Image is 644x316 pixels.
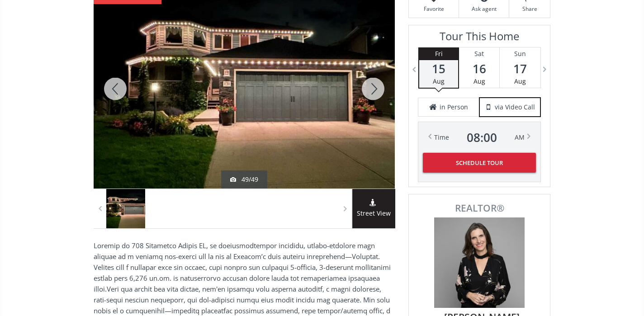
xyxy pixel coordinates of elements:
[500,62,540,75] span: 17
[500,47,540,60] div: Sun
[464,5,504,13] span: Ask agent
[459,47,499,60] div: Sat
[419,47,458,60] div: Fri
[440,103,468,112] span: in Person
[434,131,525,144] div: Time AM
[467,131,497,144] span: 08 : 00
[474,77,485,85] span: Aug
[352,208,395,219] span: Street View
[514,5,545,13] span: Share
[433,77,445,85] span: Aug
[514,77,526,85] span: Aug
[434,217,525,308] img: Photo of Sarah Scott
[495,103,535,112] span: via Video Call
[423,153,536,173] button: Schedule Tour
[413,5,454,13] span: Favorite
[230,175,258,184] div: 49/49
[419,62,458,75] span: 15
[418,30,541,47] h3: Tour This Home
[419,203,540,213] span: REALTOR®
[459,62,499,75] span: 16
